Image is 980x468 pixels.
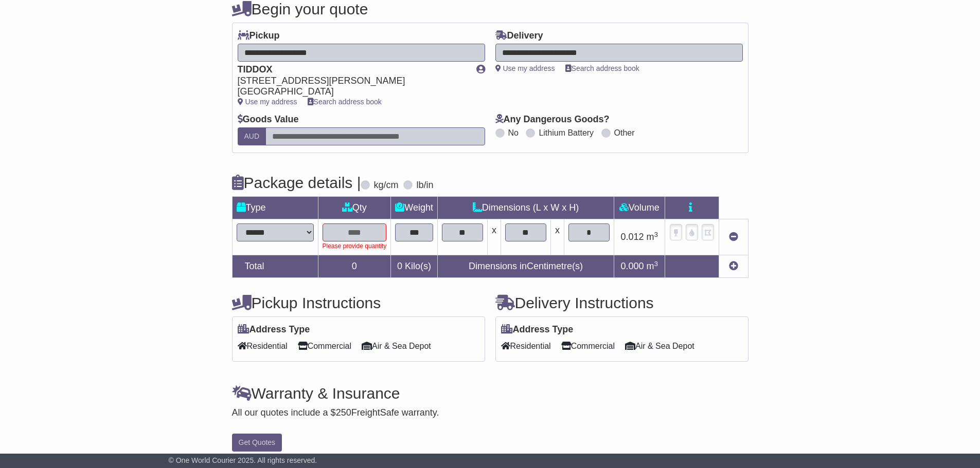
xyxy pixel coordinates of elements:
[238,64,466,76] div: TIDDOX
[495,294,749,311] h4: Delivery Instructions
[232,385,749,402] h4: Warranty & Insurance
[501,324,574,335] label: Address Type
[620,232,644,242] span: 0.012
[336,407,351,418] span: 250
[729,261,738,271] a: Add new item
[625,338,694,354] span: Air & Sea Depot
[495,114,610,125] label: Any Dangerous Goods?
[318,197,391,219] td: Qty
[416,180,433,191] label: lb/in
[232,294,485,311] h4: Pickup Instructions
[647,261,658,271] span: m
[654,231,658,238] sup: 3
[501,338,551,354] span: Residential
[729,232,738,242] a: Remove this item
[298,338,351,354] span: Commercial
[238,76,466,87] div: [STREET_ADDRESS][PERSON_NAME]
[391,197,438,219] td: Weight
[487,219,501,255] td: x
[238,30,280,42] label: Pickup
[550,219,564,255] td: x
[614,197,665,219] td: Volume
[495,30,543,42] label: Delivery
[169,456,317,464] span: © One World Courier 2025. All rights reserved.
[318,255,391,278] td: 0
[508,128,519,138] label: No
[373,180,398,191] label: kg/cm
[323,241,387,251] div: Please provide quantity
[232,174,361,191] h4: Package details |
[539,128,594,138] label: Lithium Battery
[238,114,299,125] label: Goods Value
[232,197,318,219] td: Type
[238,127,266,145] label: AUD
[232,434,282,452] button: Get Quotes
[238,98,297,106] a: Use my address
[437,255,614,278] td: Dimensions in Centimetre(s)
[232,1,749,17] h4: Begin your quote
[654,260,658,268] sup: 3
[495,64,555,72] a: Use my address
[397,261,402,271] span: 0
[238,86,466,98] div: [GEOGRAPHIC_DATA]
[238,338,288,354] span: Residential
[437,197,614,219] td: Dimensions (L x W x H)
[308,98,382,106] a: Search address book
[391,255,438,278] td: Kilo(s)
[620,261,644,271] span: 0.000
[232,255,318,278] td: Total
[647,232,658,242] span: m
[238,324,310,335] label: Address Type
[565,64,639,72] a: Search address book
[614,128,635,138] label: Other
[232,407,749,419] div: All our quotes include a $ FreightSafe warranty.
[561,338,615,354] span: Commercial
[362,338,431,354] span: Air & Sea Depot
